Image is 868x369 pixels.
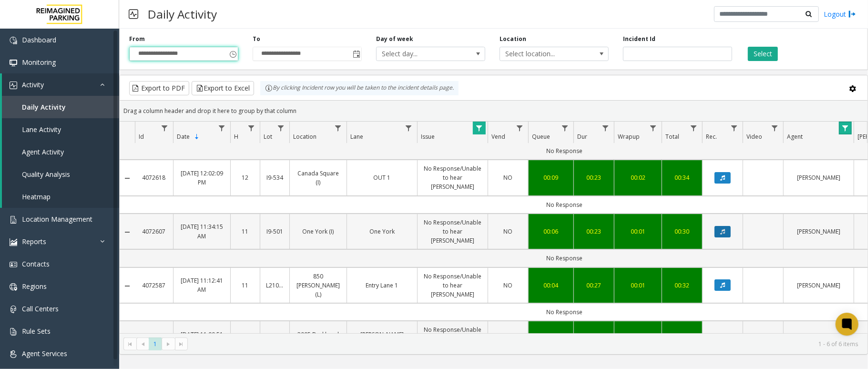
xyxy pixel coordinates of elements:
[10,261,17,268] img: 'icon'
[2,163,119,185] a: Quality Analysis
[494,281,522,290] a: NO
[265,84,273,92] img: infoIcon.svg
[120,174,135,182] a: Collapse Details
[296,330,341,348] a: 3005 Buckhead (L)
[532,133,550,141] span: Queue
[236,227,254,236] a: 11
[668,227,696,236] div: 00:30
[580,227,608,236] a: 00:23
[234,133,238,141] span: H
[10,82,17,89] img: 'icon'
[491,133,505,141] span: Vend
[534,227,568,236] a: 00:06
[141,173,167,182] a: 4072618
[534,173,568,182] a: 00:09
[10,306,17,313] img: 'icon'
[10,283,17,291] img: 'icon'
[10,59,17,67] img: 'icon'
[423,218,482,246] a: No Response/Unable to hear [PERSON_NAME]
[620,281,656,290] a: 00:01
[253,35,260,43] label: To
[245,122,258,134] a: H Filter Menu
[668,173,696,182] a: 00:34
[504,227,513,236] span: NO
[120,282,135,290] a: Collapse Details
[266,281,284,290] a: L21091600
[580,173,608,182] a: 00:23
[120,102,868,119] div: Drag a column header and drop it here to group by that column
[120,122,868,333] div: Data table
[494,173,522,182] a: NO
[351,47,361,61] span: Toggle popup
[599,122,612,134] a: Dur Filter Menu
[179,222,225,240] a: [DATE] 11:34:15 AM
[149,338,162,350] span: Page 1
[577,133,587,141] span: Dur
[296,169,341,187] a: Canada Square (I)
[296,227,341,236] a: One York (I)
[728,122,741,134] a: Rec. Filter Menu
[141,227,167,236] a: 4072607
[353,173,411,182] a: OUT 1
[179,330,225,348] a: [DATE] 11:00:51 AM
[620,173,656,182] div: 00:02
[275,122,287,134] a: Lot Filter Menu
[22,259,50,268] span: Contacts
[580,281,608,290] div: 00:27
[193,133,201,141] span: Sortable
[706,133,717,141] span: Rec.
[143,2,222,26] h3: Daily Activity
[22,35,56,44] span: Dashboard
[139,133,144,141] span: Id
[2,141,119,163] a: Agent Activity
[22,192,51,201] span: Heatmap
[179,169,225,187] a: [DATE] 12:02:09 PM
[687,122,700,134] a: Total Filter Menu
[787,133,803,141] span: Agent
[618,133,640,141] span: Wrapup
[332,122,345,134] a: Location Filter Menu
[236,281,254,290] a: 11
[668,281,696,290] a: 00:32
[2,185,119,208] a: Heatmap
[236,173,254,182] a: 12
[647,122,660,134] a: Wrapup Filter Menu
[141,281,167,290] a: 4072587
[789,281,848,290] a: [PERSON_NAME]
[22,102,66,112] span: Daily Activity
[768,122,781,134] a: Video Filter Menu
[22,125,61,134] span: Lane Activity
[129,35,145,43] label: From
[22,282,47,291] span: Regions
[227,47,238,61] span: Toggle popup
[129,2,138,26] img: pageIcon
[22,327,51,336] span: Rule Sets
[22,80,44,89] span: Activity
[423,164,482,192] a: No Response/Unable to hear [PERSON_NAME]
[500,35,526,43] label: Location
[559,122,572,134] a: Queue Filter Menu
[10,37,17,44] img: 'icon'
[423,272,482,299] a: No Response/Unable to hear [PERSON_NAME]
[2,96,119,118] a: Daily Activity
[353,281,411,290] a: Entry Lane 1
[22,170,70,179] span: Quality Analysis
[620,227,656,236] div: 00:01
[423,325,482,353] a: No Response/Unable to hear [PERSON_NAME]
[534,281,568,290] a: 00:04
[494,227,522,236] a: NO
[22,304,59,313] span: Call Centers
[192,81,254,95] button: Export to Excel
[260,81,459,95] div: By clicking Incident row you will be taken to the incident details page.
[839,122,852,134] a: Agent Filter Menu
[177,133,190,141] span: Date
[500,47,587,61] span: Select location...
[22,58,56,67] span: Monitoring
[215,122,228,134] a: Date Filter Menu
[10,328,17,336] img: 'icon'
